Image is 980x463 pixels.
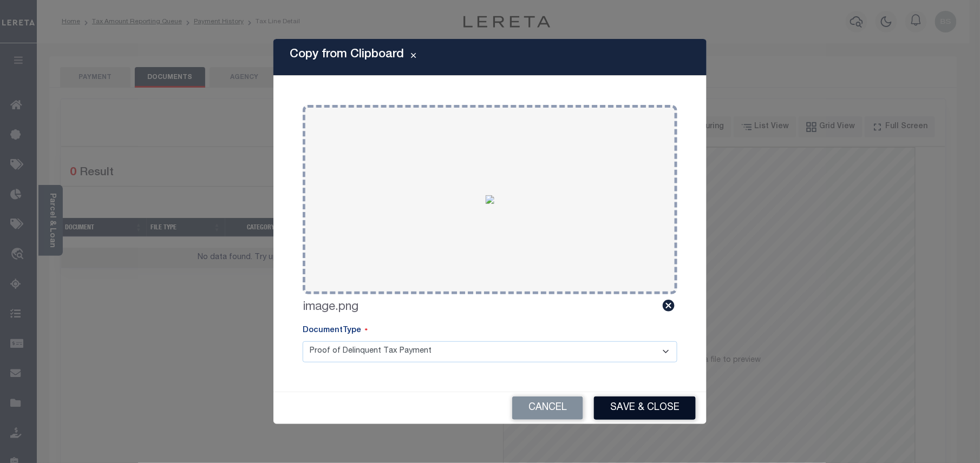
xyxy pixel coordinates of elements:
label: DocumentType [303,325,368,337]
button: Cancel [512,396,583,420]
button: Save & Close [594,396,696,420]
label: image.png [303,299,358,316]
h5: Copy from Clipboard [290,48,404,62]
img: 27db787b-4ba4-4735-8028-185a11a91aa0 [486,195,494,204]
button: Close [404,51,423,64]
